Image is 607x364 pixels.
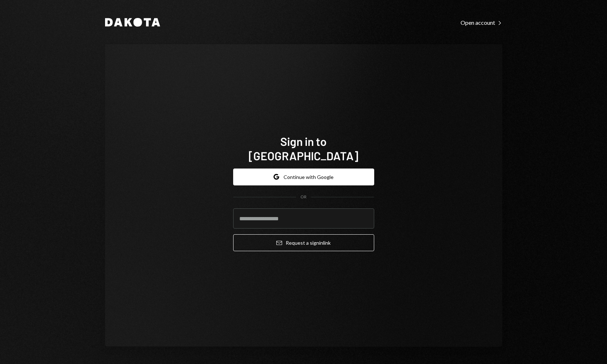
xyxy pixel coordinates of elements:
[233,169,374,185] button: Continue with Google
[233,134,374,163] h1: Sign in to [GEOGRAPHIC_DATA]
[461,18,502,26] a: Open account
[233,234,374,251] button: Request a signinlink
[300,194,307,200] div: OR
[461,19,502,26] div: Open account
